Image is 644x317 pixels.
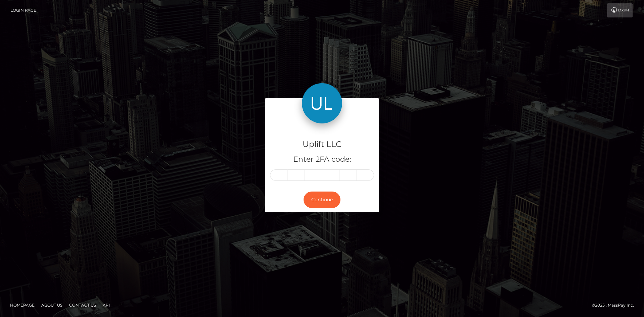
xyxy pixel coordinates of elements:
[607,3,633,17] a: Login
[39,300,65,310] a: About Us
[592,302,639,309] div: © 2025 , MassPay Inc.
[302,83,342,123] img: Uplift LLC
[270,139,374,150] h4: Uplift LLC
[100,300,113,310] a: API
[304,192,340,208] button: Continue
[66,300,99,310] a: Contact Us
[270,154,374,165] h5: Enter 2FA code:
[7,300,37,310] a: Homepage
[10,3,36,17] a: Login Page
